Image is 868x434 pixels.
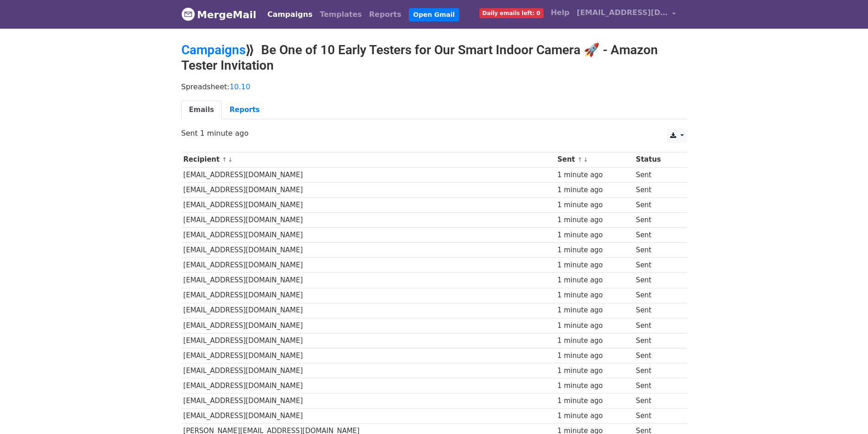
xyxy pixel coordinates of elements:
[181,258,555,273] td: [EMAIL_ADDRESS][DOMAIN_NAME]
[181,288,555,303] td: [EMAIL_ADDRESS][DOMAIN_NAME]
[365,5,405,24] a: Reports
[634,228,680,243] td: Sent
[557,396,632,406] div: 1 minute ago
[557,275,632,286] div: 1 minute ago
[634,333,680,348] td: Sent
[181,333,555,348] td: [EMAIL_ADDRESS][DOMAIN_NAME]
[181,303,555,318] td: [EMAIL_ADDRESS][DOMAIN_NAME]
[181,101,222,119] a: Emails
[181,197,555,212] td: [EMAIL_ADDRESS][DOMAIN_NAME]
[557,245,632,255] div: 1 minute ago
[181,213,555,228] td: [EMAIL_ADDRESS][DOMAIN_NAME]
[181,82,687,92] p: Spreadsheet:
[557,185,632,195] div: 1 minute ago
[181,363,555,378] td: [EMAIL_ADDRESS][DOMAIN_NAME]
[222,101,267,119] a: Reports
[557,170,632,180] div: 1 minute ago
[557,305,632,316] div: 1 minute ago
[181,243,555,258] td: [EMAIL_ADDRESS][DOMAIN_NAME]
[181,167,555,182] td: [EMAIL_ADDRESS][DOMAIN_NAME]
[557,366,632,376] div: 1 minute ago
[634,288,680,303] td: Sent
[181,42,687,73] h2: ⟫ Be One of 10 Early Testers for Our Smart Indoor Camera 🚀 - Amazon Tester Invitation
[577,156,582,163] a: ↑
[547,4,573,22] a: Help
[181,408,555,424] td: [EMAIL_ADDRESS][DOMAIN_NAME]
[634,243,680,258] td: Sent
[557,215,632,225] div: 1 minute ago
[557,321,632,331] div: 1 minute ago
[181,318,555,333] td: [EMAIL_ADDRESS][DOMAIN_NAME]
[557,351,632,361] div: 1 minute ago
[557,336,632,346] div: 1 minute ago
[634,258,680,273] td: Sent
[228,156,233,163] a: ↓
[476,4,547,22] a: Daily emails left: 0
[573,4,680,25] a: [EMAIL_ADDRESS][DOMAIN_NAME]
[181,152,555,167] th: Recipient
[634,152,680,167] th: Status
[181,228,555,243] td: [EMAIL_ADDRESS][DOMAIN_NAME]
[222,156,227,163] a: ↑
[181,273,555,288] td: [EMAIL_ADDRESS][DOMAIN_NAME]
[230,82,251,91] a: 10.10
[181,378,555,393] td: [EMAIL_ADDRESS][DOMAIN_NAME]
[181,348,555,363] td: [EMAIL_ADDRESS][DOMAIN_NAME]
[181,42,246,57] a: Campaigns
[479,8,544,18] span: Daily emails left: 0
[181,5,257,24] a: MergeMail
[634,378,680,393] td: Sent
[634,213,680,228] td: Sent
[181,393,555,408] td: [EMAIL_ADDRESS][DOMAIN_NAME]
[557,290,632,301] div: 1 minute ago
[634,393,680,408] td: Sent
[181,128,687,138] p: Sent 1 minute ago
[264,5,316,24] a: Campaigns
[557,381,632,391] div: 1 minute ago
[557,200,632,210] div: 1 minute ago
[634,167,680,182] td: Sent
[634,303,680,318] td: Sent
[181,7,195,21] img: MergeMail logo
[634,318,680,333] td: Sent
[634,197,680,212] td: Sent
[634,408,680,424] td: Sent
[583,156,588,163] a: ↓
[634,348,680,363] td: Sent
[634,363,680,378] td: Sent
[409,8,459,21] a: Open Gmail
[634,273,680,288] td: Sent
[555,152,633,167] th: Sent
[577,7,668,18] span: [EMAIL_ADDRESS][DOMAIN_NAME]
[557,411,632,421] div: 1 minute ago
[634,182,680,197] td: Sent
[181,182,555,197] td: [EMAIL_ADDRESS][DOMAIN_NAME]
[557,230,632,240] div: 1 minute ago
[557,260,632,271] div: 1 minute ago
[316,5,365,24] a: Templates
